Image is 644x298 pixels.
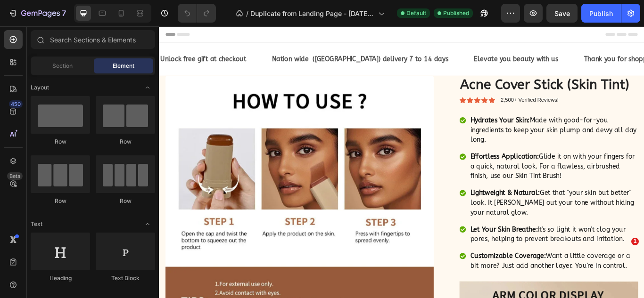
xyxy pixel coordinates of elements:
p: Thank you for shopping with us [495,32,607,45]
span: Element [113,62,134,70]
h1: Acne Cover Stick (Skin Tint) [350,57,559,80]
p: It's so light it won't clog your pores, helping to prevent breakouts and irritation. [363,231,557,254]
button: Save [546,4,578,23]
div: Heading [31,274,90,282]
div: Row [96,197,155,205]
span: / [246,8,248,18]
input: Search Sections & Elements [31,30,155,49]
strong: Effortless Application: [363,147,443,156]
button: Publish [581,4,621,23]
div: Row [96,137,155,146]
span: Default [406,9,426,17]
strong: Let Your Skin Breathe: [363,232,442,241]
p: 2,500+ Verified Reviews! [398,82,466,90]
p: 7 [62,8,66,19]
div: Beta [7,172,23,180]
div: Undo/Redo [178,4,216,23]
span: Duplicate from Landing Page - [DATE] 10:46:49 [250,8,374,18]
span: Text [31,220,42,228]
span: Toggle open [140,217,155,232]
strong: Lightweight & Natural: [363,190,444,199]
div: Publish [589,8,613,18]
span: 1 [631,238,639,245]
span: Section [52,62,73,70]
div: Text Block [96,274,155,282]
div: Row [31,197,90,205]
strong: Hydrates Your Skin: [363,105,432,114]
p: Want a little coverage or a bit more? Just add another layer. You're in control. [363,262,557,285]
span: Toggle open [140,80,155,95]
strong: Customizable Coverage: [363,263,451,272]
p: Elevate you beauty with us [367,32,465,45]
div: Row [31,137,90,146]
span: Layout [31,83,49,92]
span: Published [443,9,469,17]
div: 450 [9,100,23,108]
button: 7 [4,4,70,23]
span: Save [554,9,570,17]
p: Made with good-for-you ingredients to keep your skin plump and dewy all day long. [363,104,557,138]
iframe: Design area [159,26,644,298]
p: Get that "your skin but better" look. It [PERSON_NAME] out your tone without hiding your natural ... [363,189,557,223]
p: Glide it on with your fingers for a quick, natural look. For a flawless, airbrushed finish, use o... [363,146,557,180]
iframe: Intercom live chat [612,252,635,274]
